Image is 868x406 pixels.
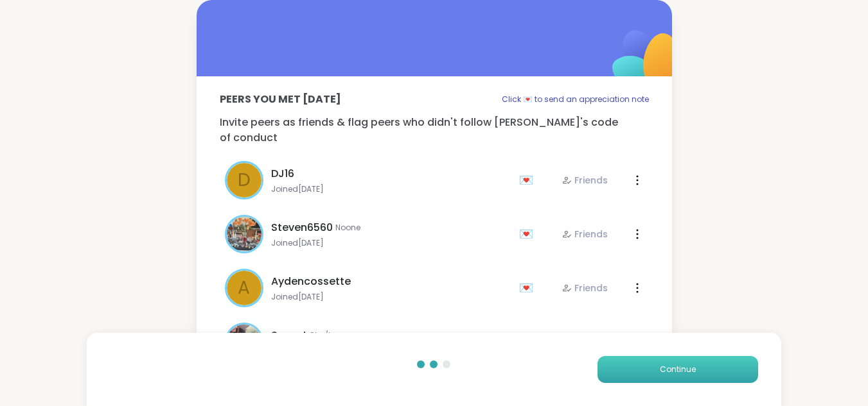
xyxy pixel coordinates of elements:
[220,115,649,146] p: Invite peers as friends & flag peers who didn't follow [PERSON_NAME]'s code of conduct
[335,223,360,233] span: Noone
[271,328,307,343] span: Sunnyt
[238,167,251,194] span: D
[562,282,608,294] div: Friends
[238,275,250,301] span: A
[519,170,538,190] div: 💌
[220,92,341,107] p: Peers you met [DATE]
[271,238,511,248] span: Joined [DATE]
[519,278,538,298] div: 💌
[227,217,261,251] img: Steven6560
[271,274,351,289] span: Aydencossette
[598,356,758,383] button: Continue
[562,228,608,241] div: Friends
[271,292,511,302] span: Joined [DATE]
[271,166,294,182] span: DJ16
[562,174,608,187] div: Friends
[502,92,649,107] p: Click 💌 to send an appreciation note
[271,220,333,235] span: Steven6560
[271,184,511,194] span: Joined [DATE]
[660,364,696,375] span: Continue
[310,330,341,341] span: She/her
[227,325,261,359] img: Sunnyt
[519,332,538,352] div: 💌
[519,224,538,244] div: 💌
